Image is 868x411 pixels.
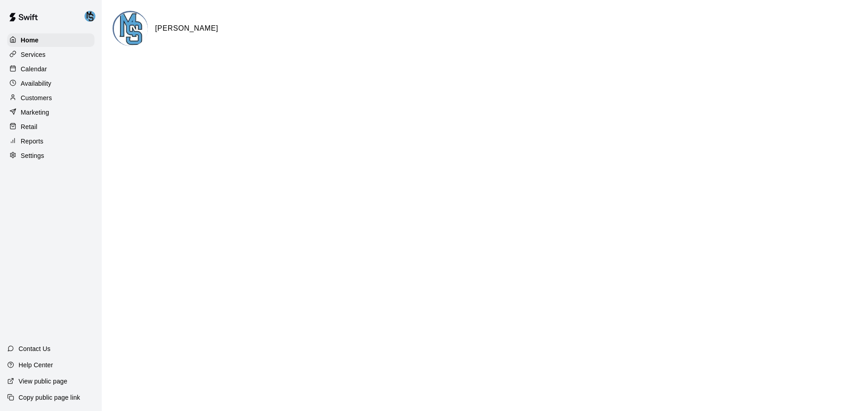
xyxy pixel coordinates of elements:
p: Home [21,36,39,45]
p: Calendar [21,65,47,74]
p: Marketing [21,108,49,117]
p: Copy public page link [19,393,80,402]
a: Calendar [7,62,94,76]
a: Settings [7,149,94,162]
a: Availability [7,77,94,90]
p: Services [21,50,46,59]
p: Help Center [19,360,53,369]
p: Reports [21,137,43,146]
a: Reports [7,134,94,148]
a: Home [7,33,94,47]
a: Retail [7,120,94,134]
a: Customers [7,91,94,105]
a: Services [7,48,94,61]
img: MNS Facility Support [85,11,95,22]
p: View public page [19,377,67,386]
h6: [PERSON_NAME] [155,23,218,34]
img: Mac N Seitz logo [114,12,148,46]
p: Retail [21,122,38,131]
p: Contact Us [19,344,51,353]
p: Availability [21,79,52,88]
div: MNS Facility Support [83,7,102,25]
p: Customers [21,93,52,102]
p: Settings [21,151,44,160]
a: Marketing [7,106,94,119]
